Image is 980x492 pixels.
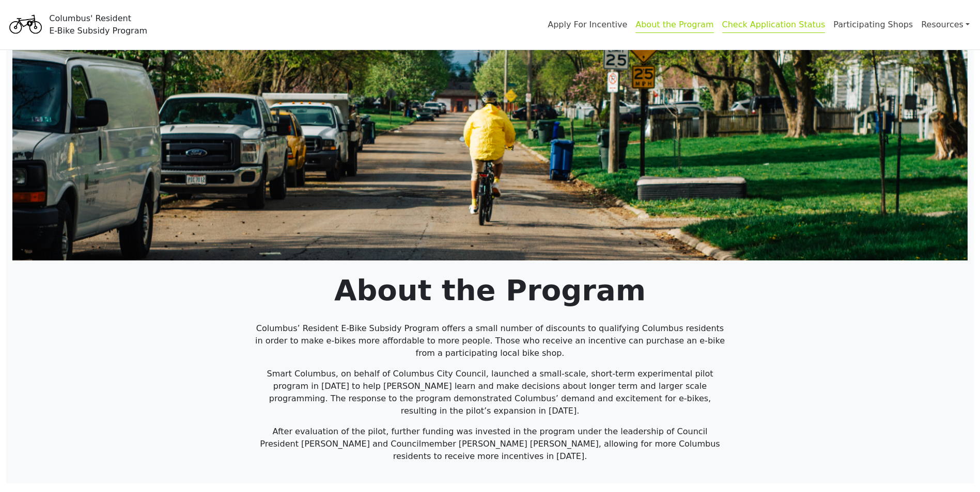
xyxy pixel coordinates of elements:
p: Columbus’ Resident E-Bike Subsidy Program offers a small number of discounts to qualifying Columb... [254,322,726,359]
a: Apply For Incentive [548,20,627,29]
a: Columbus' ResidentE-Bike Subsidy Program [6,18,147,30]
div: Columbus' Resident E-Bike Subsidy Program [49,12,147,37]
h1: About the Program [12,273,968,307]
img: Program logo [6,7,45,43]
p: After evaluation of the pilot, further funding was invested in the program under the leadership o... [254,425,726,463]
a: Check Application Status [722,20,826,33]
a: Resources [921,14,970,35]
img: HeaderBG.png [12,50,968,260]
a: Participating Shops [833,20,913,29]
a: About the Program [635,20,713,33]
p: Smart Columbus, on behalf of Columbus City Council, launched a small-scale, short-term experiment... [254,368,726,417]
